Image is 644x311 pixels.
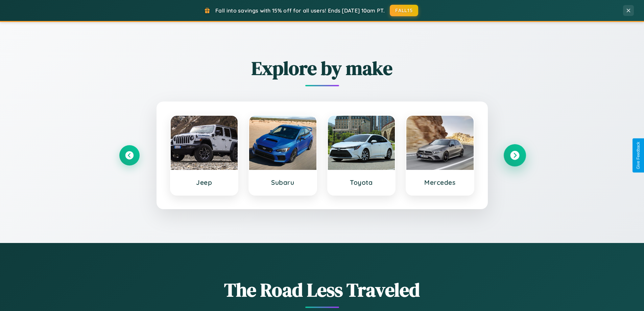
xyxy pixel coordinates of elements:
[636,142,641,169] div: Give Feedback
[177,178,231,186] h3: Jeep
[119,55,525,81] h2: Explore by make
[413,178,467,186] h3: Mercedes
[256,178,310,186] h3: Subaru
[390,5,418,16] button: FALL15
[119,277,525,303] h1: The Road Less Traveled
[215,7,385,14] span: Fall into savings with 15% off for all users! Ends [DATE] 10am PT.
[335,178,388,186] h3: Toyota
